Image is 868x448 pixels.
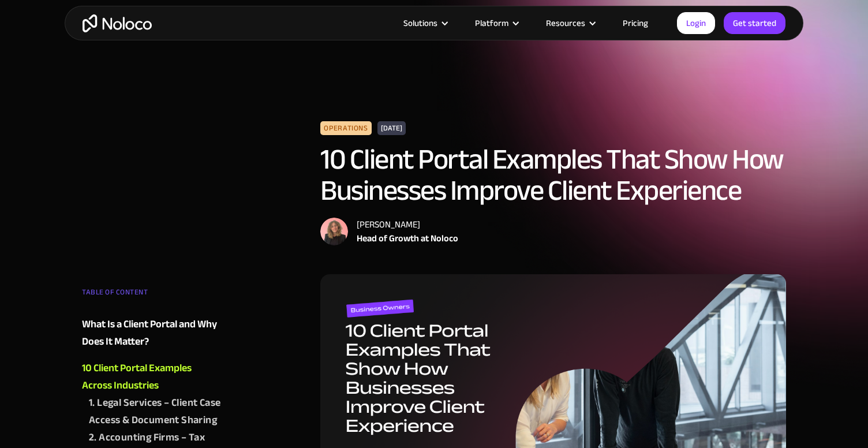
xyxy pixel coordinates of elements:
[532,16,608,31] div: Resources
[377,121,406,135] div: [DATE]
[82,360,222,394] a: 10 Client Portal Examples Across Industries
[82,316,222,350] a: What Is a Client Portal and Why Does It Matter?
[357,232,458,245] div: Head of Growth at Noloco
[83,14,152,32] a: home
[677,12,715,34] a: Login
[403,16,437,31] div: Solutions
[461,16,532,31] div: Platform
[546,16,585,31] div: Resources
[724,12,785,34] a: Get started
[89,394,222,429] a: 1. Legal Services – Client Case Access & Document Sharing
[320,144,786,206] h1: 10 Client Portal Examples That Show How Businesses Improve Client Experience
[357,218,458,232] div: [PERSON_NAME]
[389,16,461,31] div: Solutions
[320,121,371,135] div: Operations
[475,16,508,31] div: Platform
[82,283,222,307] div: TABLE OF CONTENT
[608,16,663,31] a: Pricing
